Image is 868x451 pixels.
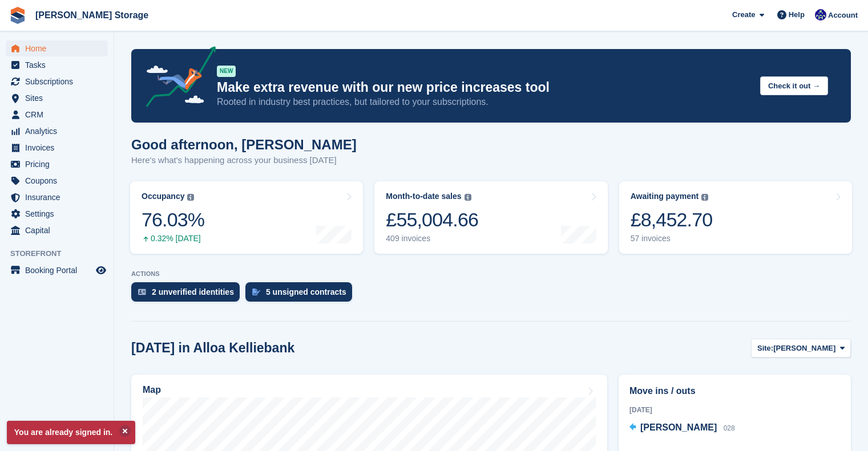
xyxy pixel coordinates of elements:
h2: Map [143,385,161,395]
span: [PERSON_NAME] [640,422,717,432]
div: 2 unverified identities [152,287,234,296]
img: verify_identity-adf6edd0f0f0b5bbfe63781bf79b02c33cf7c696d77639b501bdc392416b5a36.svg [138,289,146,295]
div: 0.32% [DATE] [142,234,204,243]
div: Occupancy [142,192,184,201]
div: £55,004.66 [386,208,478,231]
a: menu [6,40,108,56]
span: Coupons [25,173,94,189]
a: menu [6,156,108,172]
span: Help [789,9,805,21]
a: 5 unsigned contracts [245,282,358,307]
div: 76.03% [142,208,204,231]
span: Site: [757,343,773,354]
a: menu [6,57,108,73]
span: Capital [25,222,94,238]
a: menu [6,107,108,123]
h2: [DATE] in Alloa Kelliebank [131,340,294,356]
img: Ross Watt [815,9,826,21]
div: [DATE] [629,405,840,415]
a: menu [6,173,108,189]
a: menu [6,123,108,139]
span: Subscriptions [25,74,94,90]
div: £8,452.70 [631,208,713,231]
div: 57 invoices [631,234,713,243]
span: 028 [724,424,735,432]
a: 2 unverified identities [131,282,245,307]
a: menu [6,206,108,222]
span: CRM [25,107,94,123]
img: contract_signature_icon-13c848040528278c33f63329250d36e43548de30e8caae1d1a13099fd9432cc5.svg [252,289,260,295]
img: price-adjustments-announcement-icon-8257ccfd72463d97f412b2fc003d46551f7dbcb40ab6d574587a9cd5c0d94... [136,46,216,111]
span: [PERSON_NAME] [773,343,835,354]
button: Site: [PERSON_NAME] [751,339,851,357]
span: Analytics [25,123,94,139]
p: You are already signed in. [7,421,135,444]
span: Booking Portal [25,262,94,278]
a: Occupancy 76.03% 0.32% [DATE] [130,181,363,254]
span: Settings [25,206,94,222]
h2: Move ins / outs [629,384,840,398]
a: menu [6,222,108,238]
div: 5 unsigned contracts [266,287,346,296]
h1: Good afternoon, [PERSON_NAME] [131,137,357,152]
a: Month-to-date sales £55,004.66 409 invoices [374,181,607,254]
button: Check it out → [760,76,828,95]
span: Home [25,40,94,56]
img: stora-icon-8386f47178a22dfd0bd8f6a31ec36ba5ce8667c1dd55bd0f319d3a0aa187defe.svg [9,7,26,24]
p: Make extra revenue with our new price increases tool [217,79,751,96]
p: ACTIONS [131,270,851,278]
p: Rooted in industry best practices, but tailored to your subscriptions. [217,96,751,108]
img: icon-info-grey-7440780725fd019a000dd9b08b2336e03edf1995a4989e88bcd33f0948082b44.svg [465,194,471,201]
a: Awaiting payment £8,452.70 57 invoices [619,181,852,254]
span: Pricing [25,156,94,172]
span: Create [732,9,755,21]
a: menu [6,262,108,278]
a: [PERSON_NAME] 028 [629,421,735,436]
a: menu [6,140,108,156]
p: Here's what's happening across your business [DATE] [131,154,357,167]
a: Preview store [94,263,108,277]
span: Insurance [25,189,94,205]
a: [PERSON_NAME] Storage [31,6,153,25]
span: Account [828,10,858,21]
div: Awaiting payment [631,192,699,201]
span: Tasks [25,57,94,73]
img: icon-info-grey-7440780725fd019a000dd9b08b2336e03edf1995a4989e88bcd33f0948082b44.svg [187,194,194,201]
a: menu [6,90,108,106]
div: Month-to-date sales [386,192,461,201]
span: Invoices [25,140,94,156]
div: NEW [217,66,236,77]
a: menu [6,74,108,90]
span: Sites [25,90,94,106]
div: 409 invoices [386,234,478,243]
span: Storefront [10,248,114,259]
a: menu [6,189,108,205]
img: icon-info-grey-7440780725fd019a000dd9b08b2336e03edf1995a4989e88bcd33f0948082b44.svg [701,194,708,201]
